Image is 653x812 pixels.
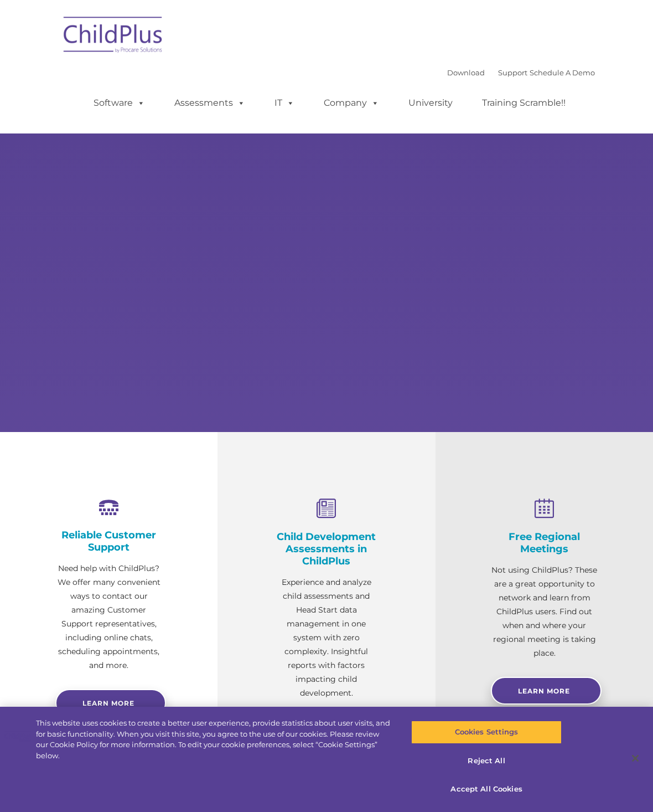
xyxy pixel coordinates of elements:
button: Close [623,746,647,770]
font: | [447,68,595,77]
h4: Reliable Customer Support [55,529,162,553]
a: Software [82,92,156,114]
a: Learn More [491,677,602,705]
button: Cookies Settings [411,721,561,744]
a: Schedule A Demo [530,68,595,77]
p: Not using ChildPlus? These are a great opportunity to network and learn from ChildPlus users. Fin... [491,563,598,660]
h4: Free Regional Meetings [491,531,598,555]
img: ChildPlus by Procare Solutions [58,9,169,64]
a: Assessments [163,92,256,114]
a: Download [447,68,485,77]
div: This website uses cookies to create a better user experience, provide statistics about user visit... [36,718,392,761]
button: Reject All [411,749,561,773]
button: Accept All Cookies [411,778,561,801]
p: Need help with ChildPlus? We offer many convenient ways to contact our amazing Customer Support r... [55,562,162,672]
h4: Child Development Assessments in ChildPlus [273,531,380,567]
a: Support [498,68,527,77]
a: Learn more [55,689,166,717]
a: Training Scramble!! [471,92,577,114]
a: University [397,92,464,114]
a: Company [313,92,390,114]
span: Learn More [518,687,570,695]
p: Experience and analyze child assessments and Head Start data management in one system with zero c... [273,575,380,700]
span: Learn more [82,699,134,707]
a: IT [263,92,305,114]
